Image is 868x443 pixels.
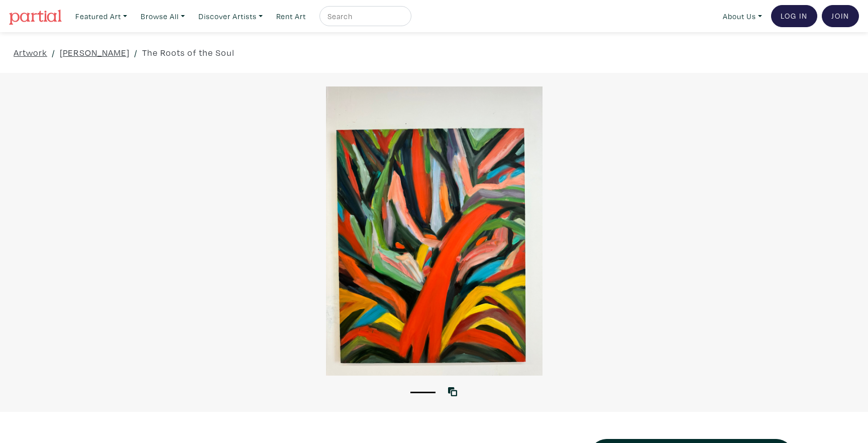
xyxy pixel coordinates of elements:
a: [PERSON_NAME] [60,46,130,59]
a: Featured Art [71,6,132,27]
a: Discover Artists [194,6,267,27]
a: About Us [718,6,767,27]
a: Rent Art [272,6,310,27]
a: Join [822,5,859,27]
a: Artwork [14,46,47,59]
button: 1 of 1 [410,392,436,393]
input: Search [327,10,402,23]
a: Browse All [136,6,189,27]
a: The Roots of the Soul [142,46,235,59]
a: Log In [771,5,817,27]
span: / [52,46,55,59]
span: / [134,46,138,59]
